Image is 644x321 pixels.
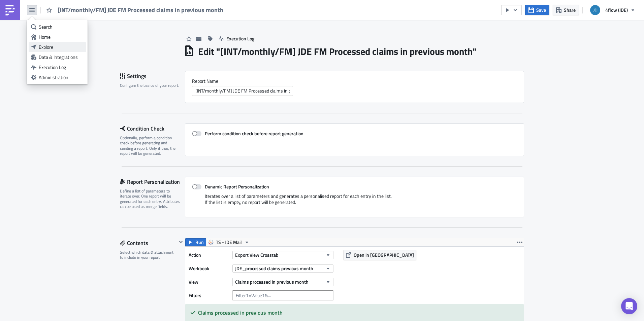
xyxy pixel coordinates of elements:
div: Contents [120,238,177,248]
img: PushMetrics [5,5,15,15]
span: [INT/monthly/FM] JDE FM Processed claims in previous month [58,6,224,14]
span: Run [195,238,204,246]
span: Claims processed in previous month [235,278,309,285]
input: Filter1=Value1&... [232,290,333,300]
div: Optionally, perform a condition check before generating and sending a report. Only if true, the r... [120,135,181,156]
h1: Edit " [INT/monthly/FM] JDE FM Processed claims in previous month " [198,45,477,58]
span: Export View Crosstab [235,251,279,258]
strong: Perform condition check before report generation [205,130,303,137]
div: Settings [120,71,185,81]
p: JDE FM team [3,45,322,50]
span: JDE_processed claims previous month [235,265,313,272]
div: Define a list of parameters to iterate over. One report will be generated for each entry. Attribu... [120,188,181,209]
button: Share [553,5,579,15]
span: Save [536,6,546,13]
label: View [189,277,229,287]
div: Condition Check [120,123,185,134]
div: Search [39,24,84,30]
button: TS - JDE Mail [206,238,252,246]
button: 4flow (JDE) [586,3,639,17]
div: Data & Integrations [39,54,84,61]
span: Execution Log [226,35,254,42]
p: Dear [PERSON_NAME], [3,3,322,8]
button: Run [185,238,206,246]
div: Select which data & attachment to include in your report. [120,250,177,260]
p: please find attached overview of processed claims in previous month. [3,17,322,23]
strong: Dynamic Report Personalization [205,183,269,190]
div: Explore [39,44,84,50]
div: Home [39,34,84,40]
body: Rich Text Area. Press ALT-0 for help. [3,3,322,58]
div: Report Personalization [120,177,185,187]
div: Configure the basics of your report. [120,83,181,88]
div: Administration [39,74,84,81]
label: Report Nam﻿e [192,78,517,84]
img: Avatar [589,4,601,16]
div: Execution Log [39,64,84,71]
span: TS - JDE Mail [216,238,242,246]
p: Thank you [3,25,322,36]
label: Workbook [189,263,229,274]
button: Execution Log [215,33,258,44]
button: JDE_processed claims previous month [232,264,333,273]
label: Filters [189,290,229,300]
span: 4flow (JDE) [605,6,628,13]
label: Action [189,250,229,260]
h5: Claims processed in previous month [198,310,519,315]
button: Save [525,5,549,15]
div: Open Intercom Messenger [621,298,637,314]
div: Iterates over a list of parameters and generates a personalised report for each entry in the list... [192,193,517,210]
button: Claims processed in previous month [232,278,333,286]
span: Open in [GEOGRAPHIC_DATA] [354,251,414,258]
span: Share [564,6,576,13]
button: Export View Crosstab [232,251,333,259]
button: Hide content [177,238,185,246]
button: Open in [GEOGRAPHIC_DATA] [344,250,416,260]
